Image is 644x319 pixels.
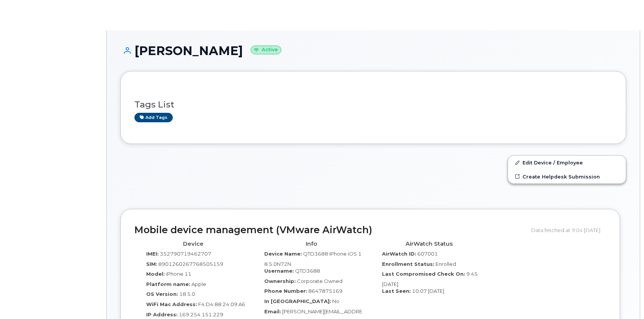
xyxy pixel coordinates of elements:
[508,170,626,183] a: Create Helpdesk Submission
[264,287,307,295] label: Phone Number:
[264,251,361,267] span: QTD3688 iPhone iOS 18.5.0N72N
[134,225,526,235] h2: Mobile device management (VMware AirWatch)
[295,268,320,274] span: QTD3688
[436,261,456,267] span: Enrolled
[382,270,465,278] label: Last Compromised Check On:
[134,100,612,109] h3: Tags List
[146,301,197,308] label: WiFi Mac Address:
[191,281,206,287] span: Apple
[140,241,247,247] h4: Device
[120,44,626,57] h1: [PERSON_NAME]
[531,223,606,237] div: Data fetched at 9:04 [DATE]
[264,308,281,315] label: Email:
[251,46,281,54] small: Active
[158,261,223,267] span: 8901260267768505159
[258,241,365,247] h4: Info
[382,287,411,295] label: Last Seen:
[308,288,343,294] span: 8647875169
[146,311,178,318] label: IP Address:
[417,251,438,257] span: 607001
[166,271,191,277] span: iPhone 11
[508,156,626,169] a: Edit Device / Employee
[412,288,444,294] span: 10:07 [DATE]
[332,298,339,304] span: No
[264,267,294,275] label: Username:
[146,261,157,268] label: SIM:
[134,113,173,122] a: Add tags
[179,291,195,297] span: 18.5.0
[179,311,223,317] span: 169.254.151.229
[146,250,159,257] label: IMEI:
[376,241,483,247] h4: AirWatch Status
[198,301,245,307] span: F4:D4:88:24:09:A6
[382,261,434,268] label: Enrollment Status:
[160,251,211,257] span: 352790719462707
[382,250,416,257] label: AirWatch ID:
[264,278,296,285] label: Ownership:
[146,270,165,278] label: Model:
[146,281,190,288] label: Platform name:
[297,278,343,284] span: Corporate Owned
[146,291,178,298] label: OS Version:
[382,271,478,287] span: 9:45 [DATE]
[264,250,302,257] label: Device Name:
[264,298,331,305] label: In [GEOGRAPHIC_DATA]:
